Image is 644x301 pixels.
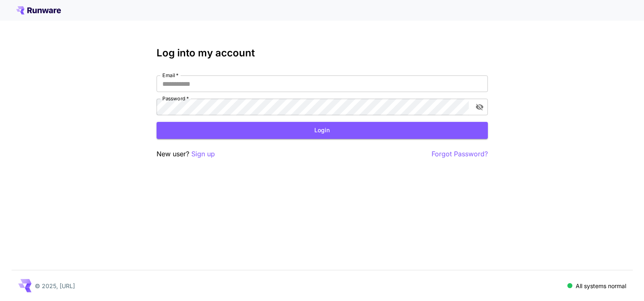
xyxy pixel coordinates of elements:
label: Password [162,95,189,102]
button: Login [157,122,488,139]
p: All systems normal [576,282,626,290]
button: Forgot Password? [432,149,488,159]
p: New user? [157,149,215,159]
h3: Log into my account [157,47,488,59]
button: toggle password visibility [472,100,487,114]
label: Email [162,72,178,79]
button: Sign up [191,149,215,159]
p: © 2025, [URL] [35,282,75,290]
